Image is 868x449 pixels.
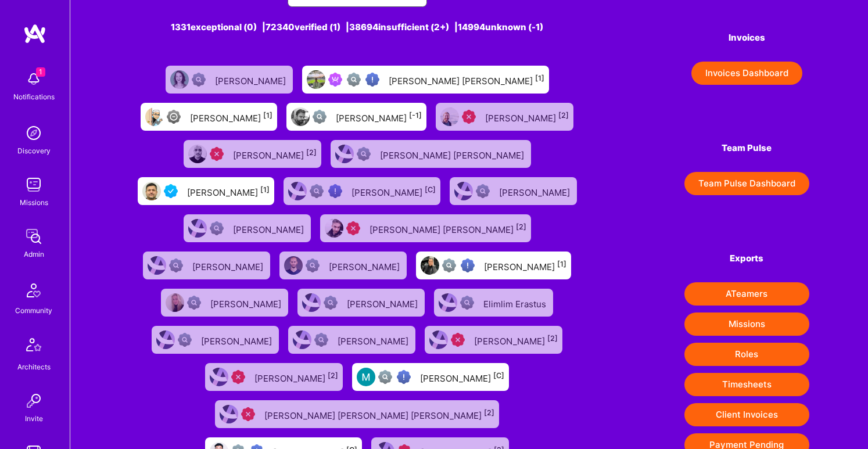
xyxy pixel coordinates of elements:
img: Architects [20,333,48,361]
a: User AvatarUnqualified[PERSON_NAME][2] [420,321,567,358]
button: Team Pulse Dashboard [684,172,809,195]
img: User Avatar [170,70,189,89]
img: Not Scrubbed [460,296,474,310]
img: Not fully vetted [347,73,361,87]
img: Not Scrubbed [169,258,183,272]
img: User Avatar [335,145,354,163]
sup: [C] [493,371,504,380]
img: Not Scrubbed [314,333,328,347]
img: User Avatar [188,145,207,163]
img: User Avatar [284,256,303,275]
div: [PERSON_NAME] [210,295,284,310]
img: User Avatar [145,107,164,126]
div: [PERSON_NAME] [499,184,572,199]
div: [PERSON_NAME] [PERSON_NAME] [370,221,526,236]
img: Not fully vetted [378,370,392,384]
div: Architects [17,361,51,373]
img: Been on Mission [328,73,342,87]
sup: [1] [535,74,544,82]
a: User AvatarNot ScrubbedElimlim Erastus [429,284,558,321]
div: [PERSON_NAME] [PERSON_NAME] [389,72,544,87]
img: User Avatar [454,182,473,200]
button: Roles [684,343,809,366]
div: [PERSON_NAME] [192,258,266,273]
div: [PERSON_NAME] [190,109,272,124]
h4: Team Pulse [684,143,809,153]
sup: [-1] [409,111,422,120]
span: 1 [36,67,45,77]
div: [PERSON_NAME] [201,332,274,347]
a: User AvatarNot Scrubbed[PERSON_NAME] [293,284,429,321]
a: User AvatarNot fully vetted[PERSON_NAME][-1] [282,98,431,135]
img: User Avatar [439,293,457,312]
a: User AvatarNot Scrubbed[PERSON_NAME] [284,321,420,358]
img: High Potential User [461,258,475,272]
img: User Avatar [307,70,325,89]
a: User AvatarBeen on MissionNot fully vettedHigh Potential User[PERSON_NAME] [PERSON_NAME][1] [297,61,554,98]
img: logo [23,23,46,44]
div: [PERSON_NAME] [233,146,317,161]
div: Missions [20,196,48,209]
h4: Exports [684,253,809,264]
div: [PERSON_NAME] [PERSON_NAME] [PERSON_NAME] [264,407,494,422]
a: User AvatarVetted A.Teamer[PERSON_NAME][1] [133,173,279,210]
img: User Avatar [188,219,207,238]
a: User AvatarUnqualified[PERSON_NAME] [PERSON_NAME] [PERSON_NAME][2] [210,396,504,433]
img: admin teamwork [22,225,45,248]
a: User AvatarLimited Access[PERSON_NAME][1] [136,98,282,135]
img: User Avatar [220,405,238,423]
div: [PERSON_NAME] [336,109,422,124]
sup: [2] [547,334,558,343]
img: Not fully vetted [310,184,324,198]
h4: Invoices [684,33,809,43]
div: Admin [24,248,44,260]
img: High Potential User [397,370,411,384]
sup: [1] [260,185,270,194]
img: Community [20,276,48,304]
img: High Potential User [365,73,379,87]
img: Vetted A.Teamer [164,184,178,198]
img: Unqualified [346,221,360,235]
img: Unqualified [210,147,224,161]
img: User Avatar [288,182,307,200]
div: [PERSON_NAME] [351,184,436,199]
img: Not Scrubbed [357,147,371,161]
a: User AvatarNot Scrubbed[PERSON_NAME] [PERSON_NAME] [326,135,536,173]
img: Not Scrubbed [187,296,201,310]
img: Not Scrubbed [192,73,206,87]
div: 1331 exceptional (0) | 72340 verified (1) | 38694 insufficient (2+) | 14994 unknown (-1) [129,21,585,33]
sup: [2] [306,148,317,157]
img: Unqualified [451,333,465,347]
a: User AvatarNot Scrubbed[PERSON_NAME] [156,284,293,321]
div: Notifications [13,91,55,103]
img: Not Scrubbed [178,333,192,347]
img: discovery [22,121,45,145]
img: Not fully vetted [442,258,456,272]
img: High Potential User [328,184,342,198]
img: User Avatar [302,293,321,312]
img: Not Scrubbed [476,184,490,198]
sup: [2] [516,222,526,231]
img: User Avatar [421,256,439,275]
sup: [2] [484,408,494,417]
sup: [1] [263,111,272,120]
img: teamwork [22,173,45,196]
button: ATeamers [684,282,809,306]
div: [PERSON_NAME] [484,258,566,273]
div: [PERSON_NAME] [347,295,420,310]
div: [PERSON_NAME] [215,72,288,87]
img: User Avatar [357,368,375,386]
button: Missions [684,312,809,336]
div: [PERSON_NAME] [420,369,504,385]
img: Limited Access [167,110,181,124]
img: User Avatar [210,368,228,386]
sup: [1] [557,260,566,268]
img: User Avatar [440,107,459,126]
button: Client Invoices [684,403,809,426]
div: Invite [25,412,43,425]
img: Not Scrubbed [210,221,224,235]
a: User AvatarNot Scrubbed[PERSON_NAME] [179,210,315,247]
div: [PERSON_NAME] [474,332,558,347]
button: Invoices Dashboard [691,62,802,85]
a: User AvatarNot Scrubbed[PERSON_NAME] [445,173,582,210]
